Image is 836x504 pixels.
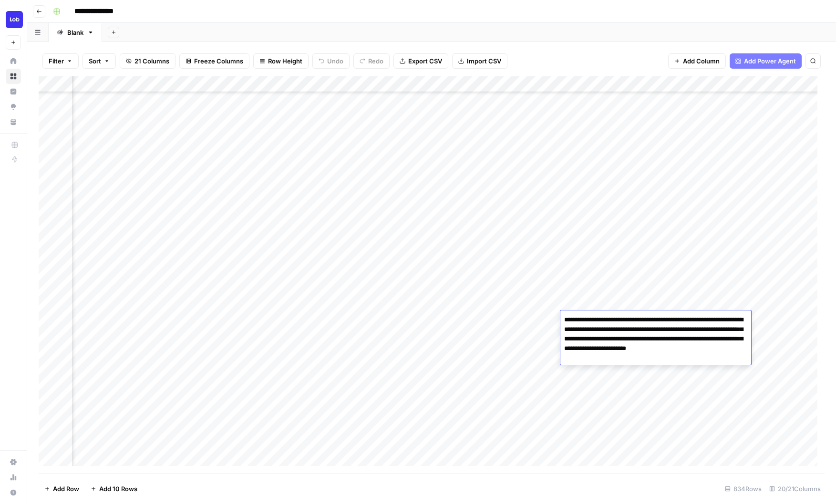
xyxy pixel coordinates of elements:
button: Sort [83,53,116,69]
button: Add Column [668,53,726,69]
span: Add Row [53,484,79,494]
button: Filter [42,53,79,69]
button: Export CSV [393,53,448,69]
button: Undo [312,53,350,69]
a: Insights [6,84,21,99]
a: Settings [6,454,21,470]
button: Import CSV [452,53,507,69]
button: 21 Columns [120,53,175,69]
span: Freeze Columns [194,56,243,66]
a: Your Data [6,114,21,130]
div: Blank [67,28,83,37]
span: Sort [89,56,101,66]
span: Filter [49,56,64,66]
a: Blank [49,23,102,42]
span: Add 10 Rows [99,484,137,494]
span: 21 Columns [134,56,169,66]
span: Export CSV [408,56,442,66]
button: Row Height [253,53,309,69]
span: Undo [327,56,343,66]
img: Lob Logo [6,11,23,28]
span: Add Power Agent [744,56,796,66]
button: Help + Support [6,485,21,500]
div: 20/21 Columns [765,481,825,496]
button: Redo [353,53,390,69]
button: Workspace: Lob [6,8,21,31]
button: Add Power Agent [730,53,802,69]
a: Home [6,53,21,69]
button: Add Row [39,481,85,496]
a: Usage [6,470,21,485]
a: Opportunities [6,99,21,114]
span: Redo [368,56,383,66]
div: 834 Rows [721,481,765,496]
span: Row Height [268,56,302,66]
button: Add 10 Rows [85,481,143,496]
span: Import CSV [467,56,501,66]
button: Freeze Columns [179,53,249,69]
a: Browse [6,69,21,84]
span: Add Column [683,56,720,66]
